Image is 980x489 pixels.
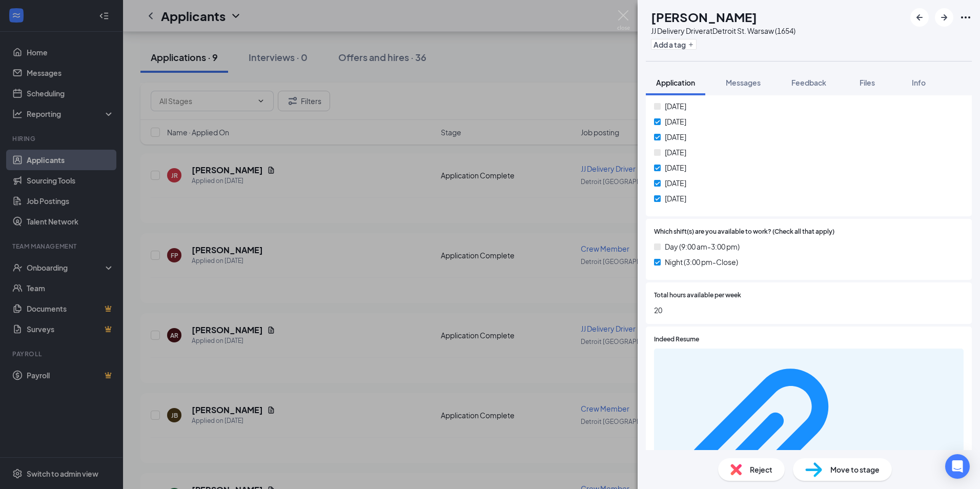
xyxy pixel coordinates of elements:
[913,11,926,24] svg: ArrowLeftNew
[665,177,686,189] span: [DATE]
[665,147,686,158] span: [DATE]
[938,11,950,24] svg: ArrowRight
[654,304,964,316] span: 20
[665,116,686,127] span: [DATE]
[688,42,694,48] svg: Plus
[959,11,972,24] svg: Ellipses
[651,8,757,26] h1: [PERSON_NAME]
[651,26,795,36] div: JJ Delivery Driver at Detroit St. Warsaw (1654)
[665,162,686,173] span: [DATE]
[750,464,772,475] span: Reject
[912,78,926,87] span: Info
[945,454,970,479] div: Open Intercom Messenger
[791,78,826,87] span: Feedback
[665,131,686,142] span: [DATE]
[665,241,740,252] span: Day (9:00 am-3:00 pm)
[830,464,880,475] span: Move to stage
[910,8,929,27] button: ArrowLeftNew
[665,100,686,112] span: [DATE]
[656,78,695,87] span: Application
[861,450,957,458] div: 39eb57476ce3e3eead7003a219e95e25.pdf
[665,256,738,268] span: Night (3:00 pm-Close)
[654,335,699,344] span: Indeed Resume
[651,39,697,50] button: PlusAdd a tag
[654,227,834,237] span: Which shift(s) are you available to work? (Check all that apply)
[665,193,686,204] span: [DATE]
[726,78,761,87] span: Messages
[860,78,875,87] span: Files
[935,8,953,27] button: ArrowRight
[654,291,741,300] span: Total hours available per week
